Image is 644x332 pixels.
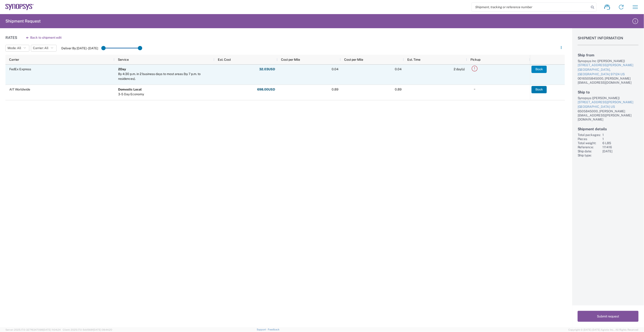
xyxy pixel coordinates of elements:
[118,88,142,91] b: Domestic Local
[118,92,144,97] div: 3-5 Day Economy
[532,86,547,93] button: Book
[578,36,639,45] h1: Shipment Information
[578,149,601,153] div: Ship date:
[257,328,268,331] a: Support
[259,67,275,71] strong: 32.03 USD
[603,145,639,149] div: 111416
[9,67,31,71] span: FedEx Express
[395,67,402,71] span: 0.04
[281,58,300,61] span: Cost per Mile
[118,72,212,81] div: By 4:30 p.m. in 2 business days to most areas (by 7 p.m. to residences).
[578,68,639,76] div: [GEOGRAPHIC_DATA], [GEOGRAPHIC_DATA] 97124 US
[268,328,280,331] a: Feedback
[578,141,601,145] div: Total weight:
[9,88,30,91] span: AIT Worldwide
[43,328,61,331] span: [DATE] 11:04:24
[5,18,41,24] h2: Shipment Request
[454,67,465,71] span: 2 day(s)
[578,153,601,157] div: Ship type:
[472,3,589,11] input: Shipment, tracking or reference number
[5,35,17,40] h1: Rates
[532,66,547,73] button: Book
[332,88,339,91] span: 0.89
[578,90,639,94] h2: Ship to
[257,86,276,93] button: 698.00USD
[578,133,601,137] div: Total packages:
[578,311,639,322] button: Submit request
[578,96,639,100] div: Synopsys ([PERSON_NAME])
[9,58,19,61] span: Carrier
[578,59,639,63] div: Synopsys Inc ([PERSON_NAME])
[332,67,339,71] span: 0.04
[408,58,421,61] span: Est. Time
[578,53,639,57] h2: Ship from
[257,87,275,92] strong: 698.00 USD
[578,145,601,149] div: Reference:
[603,141,639,145] div: 6 LBS
[259,66,276,73] button: 32.03USD
[344,58,363,61] span: Cost per Mile
[218,58,231,61] span: Est. Cost
[61,46,98,50] label: Deliver By [DATE] - [DATE]
[603,149,639,153] div: [DATE]
[5,328,61,331] span: Server: 2025.17.0-327f6347098
[63,328,112,331] span: Client: 2025.17.0-5dd568f
[578,100,639,105] div: [STREET_ADDRESS][PERSON_NAME]
[603,133,639,137] div: 1
[578,105,639,109] div: [GEOGRAPHIC_DATA] US
[578,63,639,76] a: [STREET_ADDRESS][PERSON_NAME][GEOGRAPHIC_DATA], [GEOGRAPHIC_DATA] 97124 US
[578,109,639,121] div: 6505845000, [PERSON_NAME][EMAIL_ADDRESS][PERSON_NAME][DOMAIN_NAME]
[578,137,601,141] div: Pieces
[578,127,639,131] h2: Shipment details
[93,328,112,331] span: [DATE] 08:44:20
[578,76,639,85] div: 0016505845000, [PERSON_NAME][EMAIL_ADDRESS][DOMAIN_NAME]
[578,100,639,109] a: [STREET_ADDRESS][PERSON_NAME][GEOGRAPHIC_DATA] US
[603,137,639,141] div: 1
[33,46,48,50] span: Carrier: All
[23,34,65,42] button: Back to shipment edit
[395,88,402,91] span: 0.89
[569,328,639,332] span: Copyright © [DATE]-[DATE] Agistix Inc., All Rights Reserved
[118,67,126,71] b: 2Day
[31,45,57,52] button: Carrier: All
[7,46,21,50] span: Mode: All
[578,63,639,68] div: [STREET_ADDRESS][PERSON_NAME]
[118,58,129,61] span: Service
[471,58,481,61] span: Pickup
[5,45,29,52] button: Mode: All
